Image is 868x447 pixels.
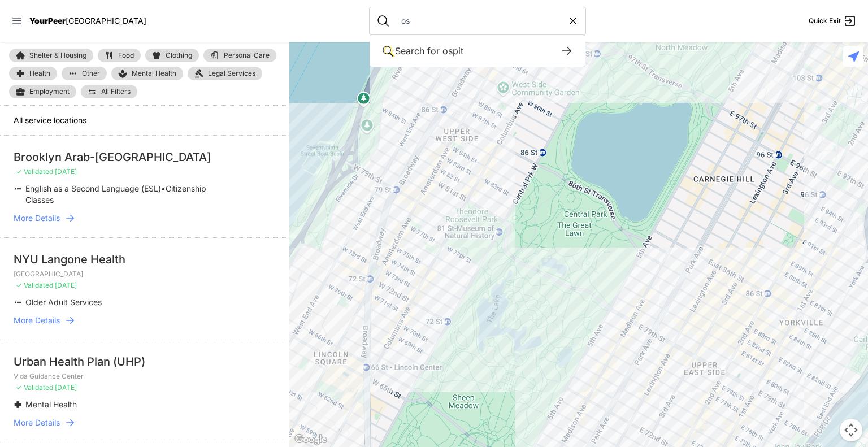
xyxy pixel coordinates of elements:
a: Open this area in Google Maps (opens a new window) [292,432,329,447]
span: Mental Health [132,69,176,78]
span: Legal Services [208,69,255,78]
a: Health [9,67,57,80]
span: • [161,184,166,193]
img: Google [292,432,329,447]
span: ✓ Validated [16,281,53,289]
span: Mental Health [25,400,77,409]
a: More Details [14,417,276,428]
span: More Details [14,212,60,224]
span: Search for [395,45,440,57]
span: YourPeer [29,16,66,25]
span: [DATE] [55,167,77,176]
span: Other [82,70,100,77]
a: More Details [14,212,276,224]
p: Vida Guidance Center [14,372,276,381]
span: Shelter & Housing [29,52,86,59]
span: Health [29,70,50,77]
button: Map camera controls [840,419,862,441]
span: English as a Second Language (ESL) [25,184,161,193]
span: Personal Care [224,52,270,59]
span: ✓ Validated [16,383,53,392]
a: Employment [9,85,76,98]
span: ospit [442,45,463,57]
a: Quick Exit [809,14,857,28]
a: Legal Services [188,67,262,80]
span: Employment [29,87,70,96]
span: More Details [14,417,60,428]
span: ✓ Validated [16,167,53,176]
span: [DATE] [55,383,77,392]
input: Search [394,15,567,27]
span: All service locations [14,115,86,125]
div: NYU Langone Health [14,251,276,267]
a: YourPeer[GEOGRAPHIC_DATA] [29,18,146,24]
p: [GEOGRAPHIC_DATA] [14,270,276,279]
a: More Details [14,315,276,326]
span: All Filters [101,88,131,95]
span: Older Adult Services [25,297,102,307]
a: Personal Care [203,49,276,62]
a: Clothing [145,49,199,62]
div: Brooklyn Arab-[GEOGRAPHIC_DATA] [14,149,276,165]
span: More Details [14,315,60,326]
span: Clothing [166,52,192,59]
a: Shelter & Housing [9,49,93,62]
a: All Filters [81,85,137,98]
a: Food [98,49,141,62]
div: Urban Health Plan (UHP) [14,354,276,370]
a: Other [62,67,107,80]
span: Food [118,52,134,59]
span: [GEOGRAPHIC_DATA] [66,16,146,25]
span: Quick Exit [809,16,841,25]
a: Mental Health [111,67,183,80]
span: [DATE] [55,281,77,289]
